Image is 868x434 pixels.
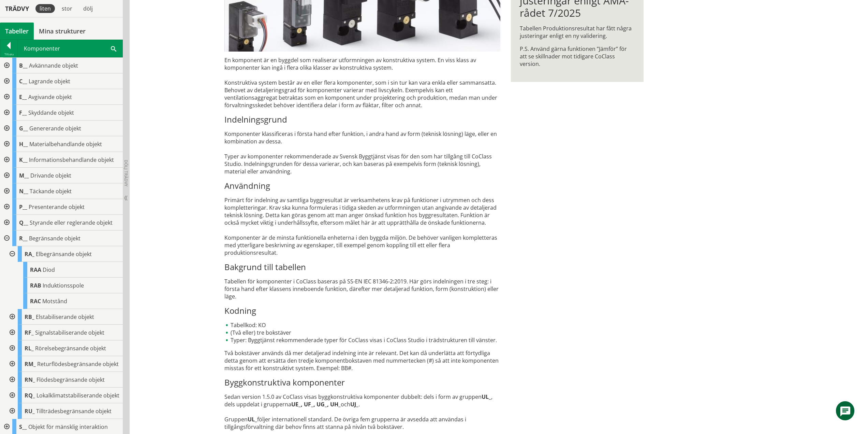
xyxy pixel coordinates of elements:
[19,235,28,242] span: R__
[482,393,491,401] strong: UL_
[34,23,91,40] a: Mina strukturer
[19,109,27,116] span: F__
[19,423,27,431] span: S__
[42,297,67,305] span: Motstånd
[30,187,72,195] span: Täckande objekt
[79,4,97,13] div: dölj
[224,306,500,316] h3: Kodning
[36,407,112,415] span: Tillträdesbegränsande objekt
[19,93,27,101] span: E__
[19,187,28,195] span: N__
[111,45,116,52] span: Sök i tabellen
[248,416,257,423] strong: UL_
[224,329,500,336] li: (Två eller) tre bokstäver
[29,203,85,211] span: Presenterande objekt
[25,360,36,368] span: RM_
[25,250,34,258] span: RA_
[224,377,500,388] h3: Byggkonstruktiva komponenter
[25,329,34,336] span: RF_
[520,45,635,68] p: P.S. Använd gärna funktionen ”Jämför” för att se skillnader mot tidigare CoClass version.
[19,140,28,148] span: H__
[28,423,108,431] span: Objekt för mänsklig interaktion
[19,125,28,132] span: G__
[30,282,41,289] span: RAB
[19,219,28,226] span: Q__
[19,156,28,164] span: K__
[28,109,74,116] span: Skyddande objekt
[18,40,122,57] div: Komponenter
[29,235,80,242] span: Begränsande objekt
[224,336,500,344] li: Typer: Byggtjänst rekommenderade typer för CoClass visas i CoClass Studio i trädstrukturen till v...
[37,360,119,368] span: Returflödesbegränsande objekt
[25,392,35,399] span: RQ_
[224,181,500,191] h3: Användning
[25,345,34,352] span: RL_
[25,313,34,321] span: RB_
[520,25,635,40] p: Tabellen Produktionsresultat har fått några justeringar enligt en ny validering.
[43,266,55,274] span: Diod
[30,266,41,274] span: RAA
[29,78,70,85] span: Lagrande objekt
[29,62,78,69] span: Avkännande objekt
[350,401,358,408] strong: UJ_
[36,313,94,321] span: Elstabiliserande objekt
[28,93,72,101] span: Avgivande objekt
[30,172,71,179] span: Drivande objekt
[25,376,35,383] span: RN_
[58,4,76,13] div: stor
[291,401,341,408] strong: UE_, UF_, UG_, UH_
[30,219,113,226] span: Styrande eller reglerande objekt
[36,376,105,383] span: Flödesbegränsande objekt
[35,4,55,13] div: liten
[19,78,27,85] span: C__
[19,62,28,69] span: B__
[35,345,106,352] span: Rörelsebegränsande objekt
[19,203,27,211] span: P__
[30,297,41,305] span: RAC
[224,114,500,125] h3: Indelningsgrund
[36,250,92,258] span: Elbegränsande objekt
[224,321,500,329] li: Tabellkod: KO
[0,52,17,57] div: Tillbaka
[25,407,35,415] span: RU_
[19,172,29,179] span: M__
[224,262,500,272] h3: Bakgrund till tabellen
[29,125,81,132] span: Genererande objekt
[123,160,129,186] span: Dölj trädvy
[1,5,33,12] div: Trädvy
[224,56,500,431] div: En komponent är en byggdel som realiserar utformningen av konstruktiva system. En viss klass av k...
[29,140,102,148] span: Materialbehandlande objekt
[43,282,84,289] span: Induktionsspole
[35,329,104,336] span: Signalstabiliserande objekt
[29,156,114,164] span: Informationsbehandlande objekt
[36,392,119,399] span: Lokalklimatstabiliserande objekt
